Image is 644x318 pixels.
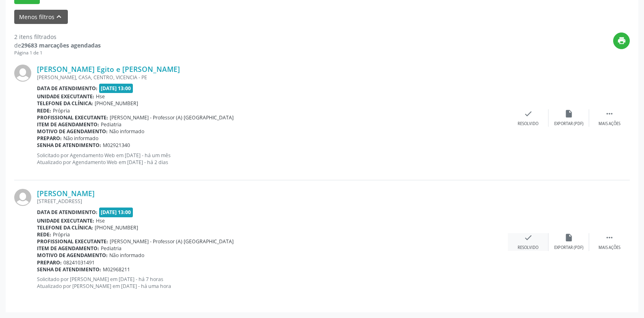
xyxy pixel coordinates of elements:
[14,32,101,41] div: 2 itens filtrados
[96,93,105,100] span: Hse
[63,259,95,266] span: 08241031491
[14,65,31,82] img: img
[14,50,101,56] div: Página 1 de 1
[103,142,130,149] span: M02921340
[103,266,130,273] span: M02968211
[518,245,538,251] div: Resolvido
[95,224,138,231] span: [PHONE_NUMBER]
[37,114,108,121] b: Profissional executante:
[37,142,101,149] b: Senha de atendimento:
[524,109,533,118] i: check
[14,10,68,24] button: Menos filtroskeyboard_arrow_up
[14,41,101,50] div: de
[37,85,98,92] b: Data de atendimento:
[605,233,614,242] i: 
[37,266,101,273] b: Senha de atendimento:
[37,107,51,114] b: Rede:
[617,36,626,45] i: print
[37,152,508,166] p: Solicitado por Agendamento Web em [DATE] - há um mês Atualizado por Agendamento Web em [DATE] - h...
[37,65,180,74] a: [PERSON_NAME] Egito e [PERSON_NAME]
[110,238,234,245] span: [PERSON_NAME] - Professor (A) [GEOGRAPHIC_DATA]
[54,12,63,21] i: keyboard_arrow_up
[37,231,51,238] b: Rede:
[53,107,70,114] span: Própria
[110,114,234,121] span: [PERSON_NAME] - Professor (A) [GEOGRAPHIC_DATA]
[598,121,620,127] div: Mais ações
[605,109,614,118] i: 
[63,135,98,142] span: Não informado
[21,41,101,49] strong: 29683 marcações agendadas
[101,245,121,252] span: Pediatria
[37,209,98,216] b: Data de atendimento:
[37,217,94,224] b: Unidade executante:
[564,233,573,242] i: insert_drive_file
[53,231,70,238] span: Própria
[598,245,620,251] div: Mais ações
[37,276,508,290] p: Solicitado por [PERSON_NAME] em [DATE] - há 7 horas Atualizado por [PERSON_NAME] em [DATE] - há u...
[37,238,108,245] b: Profissional executante:
[37,74,508,81] div: [PERSON_NAME], CASA, CENTRO, VICENCIA - PE
[564,109,573,118] i: insert_drive_file
[37,128,108,135] b: Motivo de agendamento:
[37,245,99,252] b: Item de agendamento:
[37,252,108,259] b: Motivo de agendamento:
[101,121,121,128] span: Pediatria
[37,224,93,231] b: Telefone da clínica:
[95,100,138,107] span: [PHONE_NUMBER]
[96,217,105,224] span: Hse
[554,121,583,127] div: Exportar (PDF)
[14,189,31,206] img: img
[37,189,95,198] a: [PERSON_NAME]
[37,135,62,142] b: Preparo:
[99,84,133,93] span: [DATE] 13:00
[109,252,144,259] span: Não informado
[37,121,99,128] b: Item de agendamento:
[524,233,533,242] i: check
[554,245,583,251] div: Exportar (PDF)
[613,32,630,49] button: print
[518,121,538,127] div: Resolvido
[99,208,133,217] span: [DATE] 13:00
[109,128,144,135] span: Não informado
[37,93,94,100] b: Unidade executante:
[37,100,93,107] b: Telefone da clínica:
[37,259,62,266] b: Preparo:
[37,198,508,205] div: [STREET_ADDRESS]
